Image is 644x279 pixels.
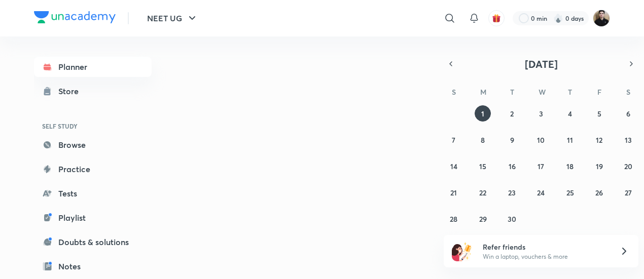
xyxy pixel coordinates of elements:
[537,188,545,197] abbr: September 24, 2025
[591,132,607,148] button: September 12, 2025
[620,105,636,122] button: September 6, 2025
[593,10,610,27] img: Maneesh Kumar Sharma
[591,184,607,201] button: September 26, 2025
[562,184,578,201] button: September 25, 2025
[562,105,578,122] button: September 4, 2025
[537,135,545,145] abbr: September 10, 2025
[625,135,632,145] abbr: September 13, 2025
[533,105,549,122] button: September 3, 2025
[597,87,601,97] abbr: Friday
[450,214,457,224] abbr: September 28, 2025
[488,10,505,26] button: avatar
[452,135,455,145] abbr: September 7, 2025
[620,158,636,174] button: September 20, 2025
[510,87,514,97] abbr: Tuesday
[475,132,491,148] button: September 8, 2025
[479,162,486,171] abbr: September 15, 2025
[504,184,520,201] button: September 23, 2025
[452,241,472,261] img: referral
[34,183,152,204] a: Tests
[539,109,543,118] abbr: September 3, 2025
[567,135,573,145] abbr: September 11, 2025
[626,87,630,97] abbr: Saturday
[533,132,549,148] button: September 10, 2025
[620,184,636,201] button: September 27, 2025
[446,184,462,201] button: September 21, 2025
[568,109,572,118] abbr: September 4, 2025
[450,162,457,171] abbr: September 14, 2025
[475,211,491,227] button: September 29, 2025
[34,81,152,101] a: Store
[508,214,516,224] abbr: September 30, 2025
[553,13,563,23] img: streak
[538,162,544,171] abbr: September 17, 2025
[452,87,456,97] abbr: Sunday
[566,188,574,197] abbr: September 25, 2025
[508,188,516,197] abbr: September 23, 2025
[504,158,520,174] button: September 16, 2025
[458,57,624,71] button: [DATE]
[620,132,636,148] button: September 13, 2025
[34,232,152,252] a: Doubts & solutions
[446,211,462,227] button: September 28, 2025
[34,208,152,228] a: Playlist
[34,11,116,23] img: Company Logo
[475,184,491,201] button: September 22, 2025
[533,184,549,201] button: September 24, 2025
[568,87,572,97] abbr: Thursday
[34,256,152,276] a: Notes
[504,211,520,227] button: September 30, 2025
[591,158,607,174] button: September 19, 2025
[481,135,485,145] abbr: September 8, 2025
[34,159,152,179] a: Practice
[481,109,484,118] abbr: September 1, 2025
[509,162,516,171] abbr: September 16, 2025
[450,188,457,197] abbr: September 21, 2025
[510,109,514,118] abbr: September 2, 2025
[562,132,578,148] button: September 11, 2025
[510,135,514,145] abbr: September 9, 2025
[554,240,633,268] iframe: Help widget launcher
[34,57,152,77] a: Planner
[475,158,491,174] button: September 15, 2025
[480,87,486,97] abbr: Monday
[504,105,520,122] button: September 2, 2025
[34,11,116,26] a: Company Logo
[492,14,501,23] img: avatar
[141,8,204,28] button: NEET UG
[446,132,462,148] button: September 7, 2025
[566,162,574,171] abbr: September 18, 2025
[483,242,607,252] h6: Refer friends
[591,105,607,122] button: September 5, 2025
[596,162,603,171] abbr: September 19, 2025
[597,109,601,118] abbr: September 5, 2025
[626,109,630,118] abbr: September 6, 2025
[562,158,578,174] button: September 18, 2025
[34,117,152,135] h6: SELF STUDY
[475,105,491,122] button: September 1, 2025
[483,252,607,261] p: Win a laptop, vouchers & more
[58,85,85,97] div: Store
[596,135,602,145] abbr: September 12, 2025
[625,188,632,197] abbr: September 27, 2025
[595,188,603,197] abbr: September 26, 2025
[479,188,486,197] abbr: September 22, 2025
[539,87,546,97] abbr: Wednesday
[504,132,520,148] button: September 9, 2025
[525,57,558,71] span: [DATE]
[479,214,487,224] abbr: September 29, 2025
[533,158,549,174] button: September 17, 2025
[34,135,152,155] a: Browse
[624,162,632,171] abbr: September 20, 2025
[446,158,462,174] button: September 14, 2025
